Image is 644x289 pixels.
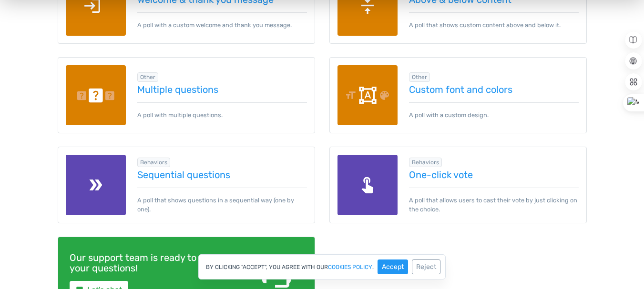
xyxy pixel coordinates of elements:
[409,72,430,82] span: Browse all in Other
[137,169,307,180] a: Sequential questions
[409,12,579,30] p: A poll that shows custom content above and below it.
[137,188,307,214] p: A poll that shows questions in a sequential way (one by one).
[409,84,579,95] a: Custom font and colors
[137,72,158,82] span: Browse all in Other
[137,12,307,30] p: A poll with a custom welcome and thank you message.
[70,252,235,273] h4: Our support team is ready to answer your questions!
[328,264,372,270] a: cookies policy
[66,65,126,126] img: multiple-questions.png.webp
[337,65,398,126] img: custom-font-colors.png.webp
[66,155,126,215] img: seq-questions.png.webp
[137,158,170,167] span: Browse all in Behaviors
[409,169,579,180] a: One-click vote
[137,84,307,95] a: Multiple questions
[137,102,307,120] p: A poll with multiple questions.
[409,102,579,120] p: A poll with a custom design.
[198,254,446,279] div: By clicking "Accept", you agree with our .
[409,158,442,167] span: Browse all in Behaviors
[409,188,579,214] p: A poll that allows users to cast their vote by just clicking on the choice.
[378,259,408,274] button: Accept
[412,259,440,274] button: Reject
[337,155,398,215] img: one-click-vote.png.webp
